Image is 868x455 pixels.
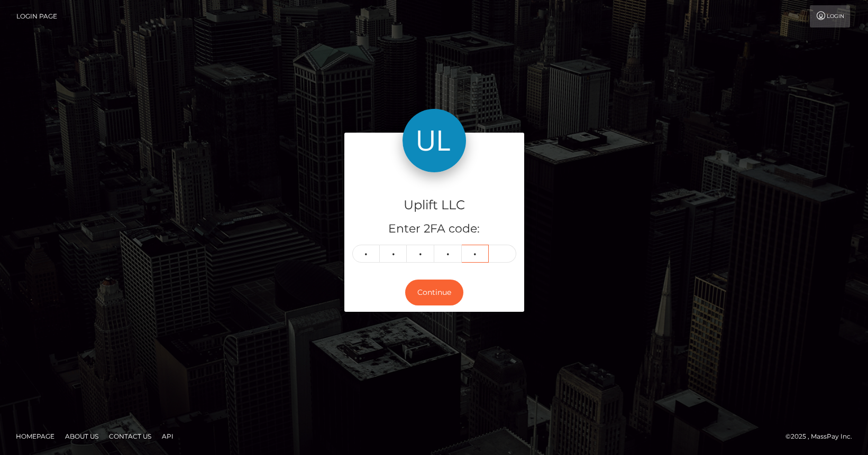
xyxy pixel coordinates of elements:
a: About Us [61,428,103,444]
a: Contact Us [105,428,156,444]
button: Continue [405,280,463,305]
div: © 2025 , MassPay Inc. [785,431,860,442]
a: Login [810,5,850,27]
a: API [158,428,178,444]
img: Uplift LLC [403,109,466,172]
h4: Uplift LLC [352,196,516,215]
a: Login Page [16,5,57,27]
h5: Enter 2FA code: [352,221,516,237]
a: Homepage [12,428,59,444]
